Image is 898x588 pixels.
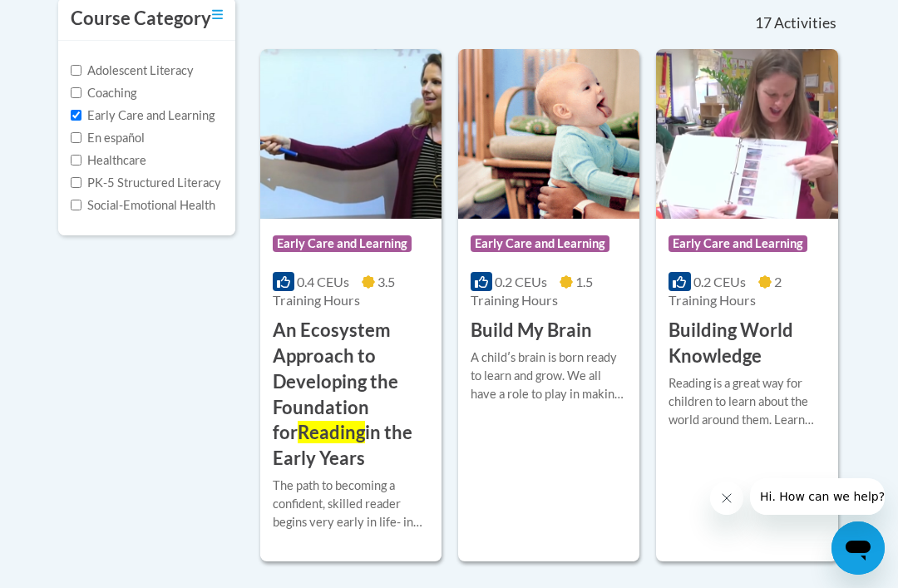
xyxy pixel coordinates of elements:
span: Early Care and Learning [669,235,807,252]
a: Course LogoEarly Care and Learning0.4 CEUs3.5 Training Hours An Ecosystem Approach to Developing ... [260,49,442,561]
label: En español [71,129,145,147]
input: Checkbox for Options [71,87,81,98]
label: Adolescent Literacy [71,62,194,80]
span: 0.2 CEUs [693,274,746,289]
span: Early Care and Learning [471,235,609,252]
div: A childʹs brain is born ready to learn and grow. We all have a role to play in making reading a r... [471,348,627,403]
input: Checkbox for Options [71,110,81,121]
label: Coaching [71,84,136,102]
img: Course Logo [458,49,639,219]
h3: An Ecosystem Approach to Developing the Foundation for in the Early Years [273,318,429,472]
a: Toggle collapse [212,6,223,24]
span: 0.2 CEUs [495,274,547,289]
label: Healthcare [71,151,146,170]
input: Checkbox for Options [71,132,81,143]
iframe: Message from company [750,478,885,515]
span: 0.4 CEUs [297,274,349,289]
h3: Course Category [71,6,211,32]
input: Checkbox for Options [71,177,81,188]
input: Checkbox for Options [71,65,81,76]
label: PK-5 Structured Literacy [71,174,221,192]
img: Course Logo [260,49,442,219]
span: Early Care and Learning [273,235,412,252]
a: Course LogoEarly Care and Learning0.2 CEUs1.5 Training Hours Build My BrainA childʹs brain is bor... [458,49,639,561]
input: Checkbox for Options [71,200,81,210]
iframe: Close message [710,482,743,515]
h3: Building World Knowledge [669,318,825,369]
img: Course Logo [656,49,837,219]
div: Reading is a great way for children to learn about the world around them. Learn how you can bring... [669,374,825,429]
span: Reading [298,421,365,443]
input: Checkbox for Options [71,155,81,166]
h3: Build My Brain [471,318,592,343]
a: Course LogoEarly Care and Learning0.2 CEUs2 Training Hours Building World KnowledgeReading is a g... [656,49,837,561]
label: Social-Emotional Health [71,196,215,215]
span: Activities [774,14,836,32]
span: 17 [755,14,772,32]
iframe: Button to launch messaging window [831,521,885,575]
label: Early Care and Learning [71,106,215,125]
div: The path to becoming a confident, skilled reader begins very early in life- in fact, even before ... [273,477,429,531]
